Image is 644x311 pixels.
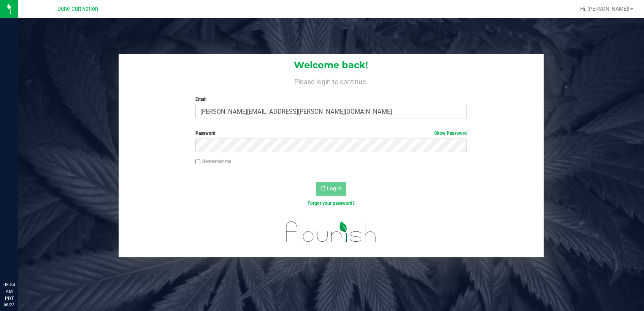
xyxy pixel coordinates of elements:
[278,215,384,249] img: flourish_logo.svg
[3,302,15,308] p: 08/22
[434,131,467,136] a: Show Password
[119,60,543,70] h1: Welcome back!
[195,96,467,103] label: Email
[316,182,346,196] button: Log In
[580,6,630,12] span: Hi, [PERSON_NAME]!
[119,76,543,85] h4: Please login to continue.
[195,158,231,165] label: Remember me
[308,201,355,206] a: Forgot your password?
[57,6,98,12] span: Dune Cultivation
[195,131,216,136] span: Password
[3,281,15,302] p: 08:54 AM PDT
[195,159,201,164] input: Remember me
[327,185,342,191] span: Log In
